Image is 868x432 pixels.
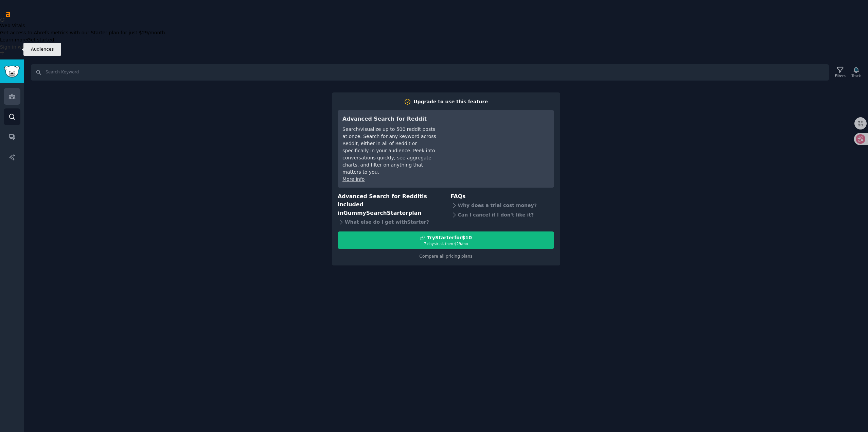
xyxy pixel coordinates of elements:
a: More info [342,176,365,182]
div: Filters [835,73,846,78]
div: Why does a trial cost money? [451,201,554,210]
iframe: YouTube video player [447,115,549,166]
div: 7 days trial, then $ 29 /mo [338,241,554,246]
input: Search Keyword [31,64,829,81]
button: Get started [27,36,54,44]
a: Compare all pricing plans [419,254,472,259]
button: TryStarterfor$107 daystrial, then $29/mo [338,231,554,249]
span: GummySearch Starter [343,210,408,216]
h3: Advanced Search for Reddit [342,115,438,123]
h3: FAQs [451,192,554,201]
img: GummySearch logo [4,66,20,77]
div: Search/visualize up to 500 reddit posts at once. Search for any keyword across Reddit, either in ... [342,126,438,176]
div: Try Starter for $10 [427,234,472,241]
div: Upgrade to use this feature [413,98,488,105]
div: What else do I get with Starter ? [338,217,441,227]
h3: Advanced Search for Reddit is included in plan [338,192,441,218]
div: Can I cancel if I don't like it? [451,210,554,220]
